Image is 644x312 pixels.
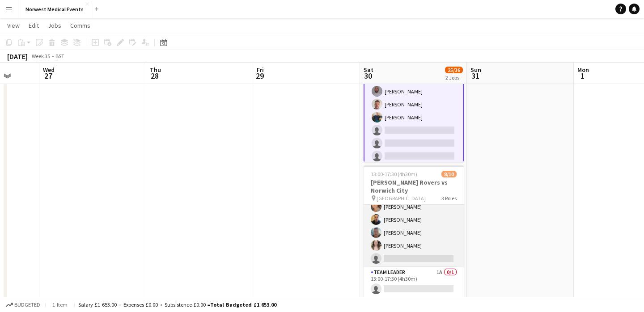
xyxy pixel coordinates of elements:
app-card-role: Team Leader1A0/113:00-17:30 (4h30m) [364,267,464,298]
span: Wed [43,66,55,74]
div: [DATE] [7,52,28,61]
span: Sun [470,66,481,74]
span: Budgeted [14,302,40,308]
span: 31 [469,71,481,81]
div: Salary £1 653.00 + Expenses £0.00 + Subsistence £0.00 = [78,301,276,308]
span: 29 [255,71,264,81]
span: Week 35 [30,53,52,59]
span: Total Budgeted £1 653.00 [210,301,276,308]
app-job-card: 13:00-17:30 (4h30m)8/10[PERSON_NAME] Rovers vs Norwich City [GEOGRAPHIC_DATA]3 Roles[PERSON_NAME]... [364,165,464,298]
h3: [PERSON_NAME] Rovers vs Norwich City [364,178,464,194]
span: 30 [362,71,373,81]
span: Sat [364,66,373,74]
a: Jobs [44,20,65,31]
span: 28 [148,71,161,81]
span: 3 Roles [441,195,457,202]
a: View [4,20,23,31]
span: [GEOGRAPHIC_DATA] [377,195,426,202]
app-card-role: [PERSON_NAME][PERSON_NAME][PERSON_NAME][PERSON_NAME][PERSON_NAME][PERSON_NAME][PERSON_NAME] [364,146,464,267]
span: View [7,21,20,30]
span: Fri [257,66,264,74]
span: 1 [576,71,589,81]
a: Comms [67,20,94,31]
span: 27 [42,71,55,81]
span: 8/10 [441,171,457,177]
div: BST [55,53,64,59]
span: Mon [577,66,589,74]
span: 25/36 [445,67,463,73]
span: 13:00-17:30 (4h30m) [371,171,417,177]
span: Thu [150,66,161,74]
div: 2 Jobs [445,74,462,81]
a: Edit [25,20,42,31]
button: Budgeted [4,300,42,310]
app-job-card: 12:30-17:30 (5h)17/26Manchester United vs Burnley FC [GEOGRAPHIC_DATA]3 Roles[PERSON_NAME][PERSON... [364,30,464,162]
button: Norwest Medical Events [18,0,91,18]
span: Jobs [48,21,61,30]
span: Comms [70,21,90,30]
span: 1 item [49,301,71,308]
span: Edit [29,21,39,30]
